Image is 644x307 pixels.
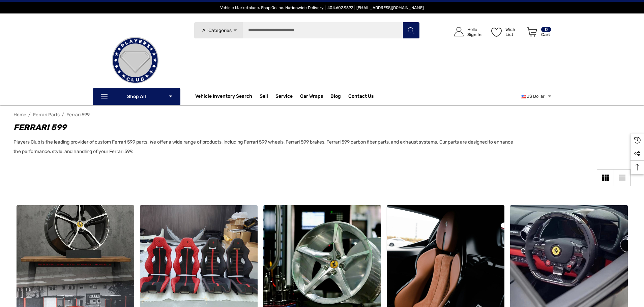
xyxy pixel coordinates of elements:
p: 0 [541,27,551,32]
a: List View [614,169,631,186]
a: Home [13,112,26,118]
p: Shop All [93,88,180,105]
svg: Icon Arrow Down [168,94,173,99]
span: All Categories [202,28,231,33]
a: USD [521,90,552,103]
p: Wish List [505,27,523,37]
a: Sell [260,90,275,103]
img: Players Club | Cars For Sale [101,27,169,94]
svg: Icon User Account [454,27,464,36]
a: Vehicle Inventory Search [195,93,252,101]
a: Cart with 0 items [524,20,552,47]
svg: Top [631,164,644,171]
a: Service [275,93,293,101]
p: Cart [541,32,551,37]
a: Ferrari Parts [33,112,60,118]
a: Ferrari 599 [66,112,90,118]
h1: Ferrari 599 [13,121,519,133]
a: Contact Us [348,93,374,101]
svg: Wish List [491,28,502,37]
a: All Categories Icon Arrow Down Icon Arrow Up [194,22,243,39]
span: Car Wraps [300,93,323,101]
p: Players Club is the leading provider of custom Ferrari 599 parts. We offer a wide range of produc... [13,137,519,156]
button: Search [403,22,419,39]
a: Wish List Wish List [488,20,524,43]
a: Grid View [597,169,614,186]
a: Car Wraps [300,90,330,103]
nav: Breadcrumb [13,109,631,121]
p: Hello [467,27,481,32]
span: Vehicle Marketplace. Shop Online. Nationwide Delivery. | 404.602.9593 | [EMAIL_ADDRESS][DOMAIN_NAME] [220,5,424,10]
svg: Social Media [634,150,641,157]
a: Blog [330,93,341,101]
svg: Review Your Cart [527,27,537,37]
p: Sign In [467,32,481,37]
svg: Icon Arrow Down [233,28,238,33]
span: Sell [260,93,268,101]
a: Sign in [446,20,485,43]
svg: Icon Line [100,93,110,100]
svg: Recently Viewed [634,137,641,144]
